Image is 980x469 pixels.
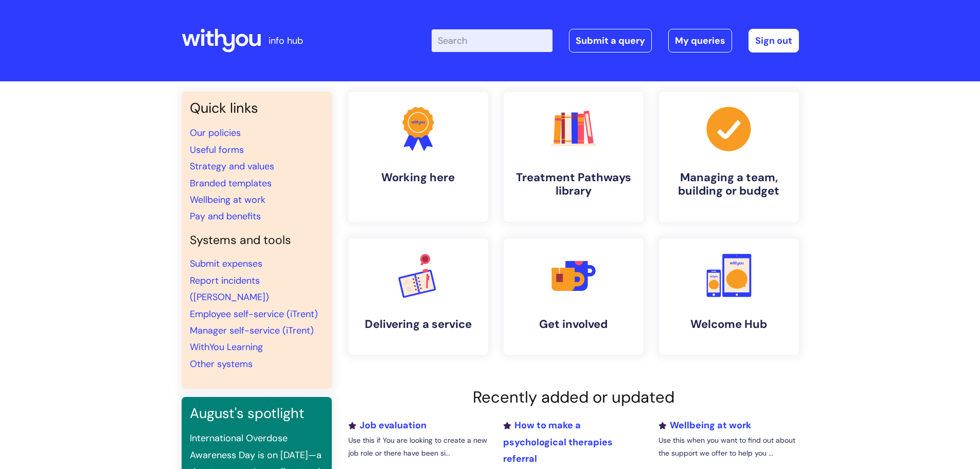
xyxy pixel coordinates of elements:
[190,210,261,222] a: Pay and benefits
[659,238,799,355] a: Welcome Hub
[503,419,613,465] a: How to make a psychological therapies referral
[667,171,791,198] h4: Managing a team, building or budget
[658,434,798,460] p: Use this when you want to find out about the support we offer to help you ...
[504,238,644,355] a: Get involved
[190,257,262,270] a: Submit expenses
[190,405,324,422] h3: August's spotlight
[569,29,652,53] a: Submit a query
[190,358,253,370] a: Other systems
[658,419,751,431] a: Wellbeing at work
[190,144,244,156] a: Useful forms
[190,274,269,303] a: Report incidents ([PERSON_NAME])
[190,233,324,248] h4: Systems and tools
[668,29,732,53] a: My queries
[512,318,635,331] h4: Get involved
[269,32,303,49] p: info hub
[659,92,799,222] a: Managing a team, building or budget
[432,29,799,53] div: | -
[190,308,318,320] a: Employee self-service (iTrent)
[190,194,265,206] a: Wellbeing at work
[504,92,644,222] a: Treatment Pathways library
[190,341,263,353] a: WithYou Learning
[190,160,274,172] a: Strategy and values
[348,238,488,355] a: Delivering a service
[512,171,635,198] h4: Treatment Pathways library
[348,434,488,460] p: Use this if You are looking to create a new job role or there have been si...
[667,318,791,331] h4: Welcome Hub
[432,29,553,52] input: Search
[190,177,272,189] a: Branded templates
[190,324,314,337] a: Manager self-service (iTrent)
[357,318,480,331] h4: Delivering a service
[190,100,324,116] h3: Quick links
[190,127,241,139] a: Our policies
[348,419,426,431] a: Job evaluation
[348,388,799,407] h2: Recently added or updated
[749,29,799,53] a: Sign out
[357,171,480,184] h4: Working here
[348,92,488,222] a: Working here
